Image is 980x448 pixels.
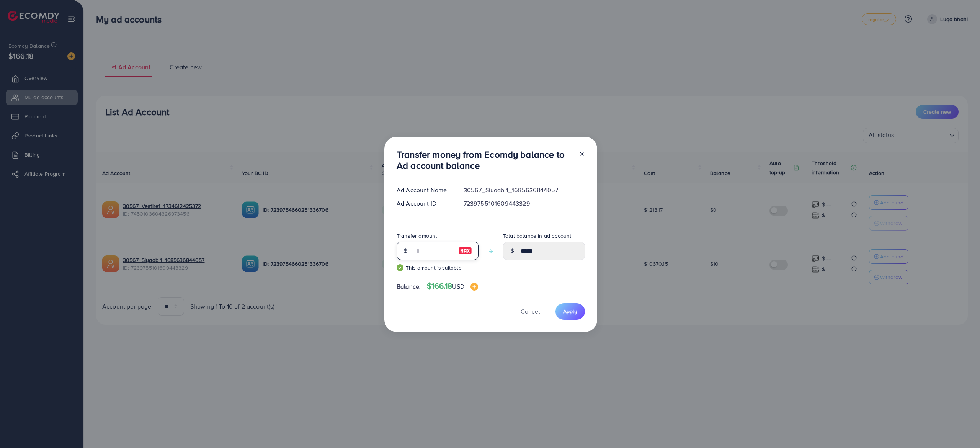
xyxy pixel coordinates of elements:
[397,282,421,291] span: Balance:
[503,232,571,240] label: Total balance in ad account
[521,307,540,316] span: Cancel
[397,149,573,171] h3: Transfer money from Ecomdy balance to Ad account balance
[470,283,478,291] img: image
[511,303,549,320] button: Cancel
[947,414,974,442] iframe: Chat
[397,232,437,240] label: Transfer amount
[390,186,457,195] div: Ad Account Name
[555,303,585,320] button: Apply
[452,282,464,291] span: USD
[458,246,472,255] img: image
[390,199,457,208] div: Ad Account ID
[397,264,403,271] img: guide
[427,281,478,291] h4: $166.18
[563,307,577,315] span: Apply
[457,186,591,195] div: 30567_Siyaab 1_1685636844057
[397,264,479,271] small: This amount is suitable
[457,199,591,208] div: 7239755101609443329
